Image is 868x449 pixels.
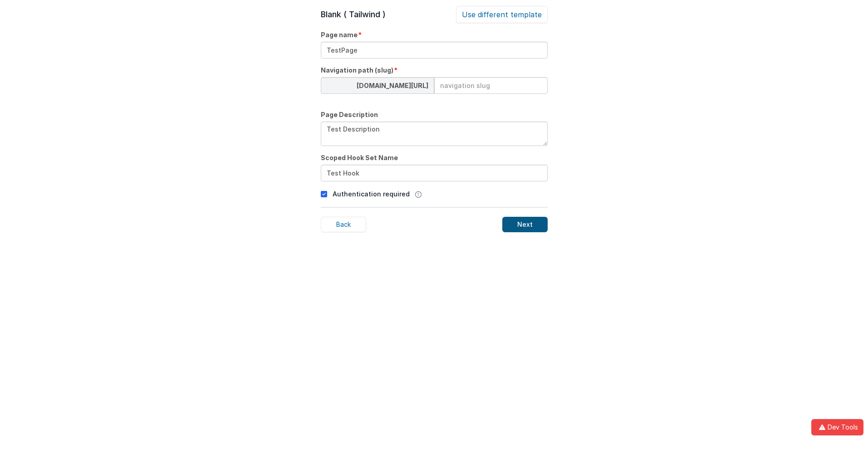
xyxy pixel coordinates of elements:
[811,419,863,435] button: Dev Tools
[321,8,386,21] h1: Blank ( Tailwind )
[502,217,548,232] div: Next
[321,42,548,59] input: Page Name
[333,189,410,199] p: Authentication required
[434,77,548,94] input: navigation slug
[321,110,378,119] span: Page Description
[321,30,358,39] span: Page name
[321,66,393,75] span: Navigation path (slug)
[321,153,398,162] span: Scoped Hook Set Name
[321,217,366,232] div: Back
[456,6,548,23] div: Use different template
